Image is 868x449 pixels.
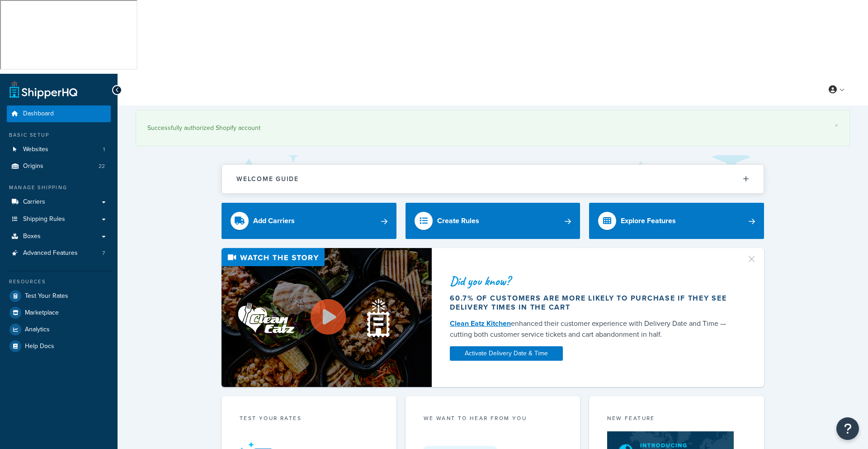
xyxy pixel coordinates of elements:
div: Explore Features [621,215,676,227]
div: enhanced their customer experience with Delivery Date and Time — cutting both customer service ti... [450,318,736,340]
a: Websites1 [7,141,111,158]
span: Dashboard [23,110,54,118]
div: Test your rates [240,414,378,425]
div: New Feature [607,414,746,425]
div: 60.7% of customers are more likely to purchase if they see delivery times in the cart [450,294,736,312]
span: Help Docs [25,343,54,350]
span: Analytics [25,326,50,334]
li: Websites [7,141,111,158]
a: Help Docs [7,338,111,354]
span: 7 [102,249,105,257]
a: Create Rules [406,203,580,239]
a: Advanced Features7 [7,245,111,262]
div: Manage Shipping [7,184,111,191]
a: Explore Features [589,203,764,239]
a: Shipping Rules [7,211,111,228]
a: Add Carriers [222,203,396,239]
a: Activate Delivery Date & Time [450,346,563,361]
div: Add Carriers [253,215,295,227]
div: Create Rules [437,215,479,227]
a: × [835,122,838,129]
a: Carriers [7,194,111,210]
a: Clean Eatz Kitchen [450,318,511,329]
div: Resources [7,278,111,286]
li: Origins [7,158,111,175]
span: Test Your Rates [25,292,68,300]
a: Marketplace [7,305,111,321]
span: Boxes [23,233,41,240]
span: 22 [99,162,105,170]
a: Dashboard [7,105,111,122]
div: Successfully authorized Shopify account [147,122,838,134]
li: Advanced Features [7,245,111,262]
a: Test Your Rates [7,288,111,304]
div: Did you know? [450,275,736,287]
a: Boxes [7,228,111,245]
button: Welcome Guide [222,165,764,193]
a: Analytics [7,321,111,338]
span: Advanced Features [23,249,78,257]
h2: Welcome Guide [236,176,299,182]
p: we want to hear from you [424,414,562,422]
button: Open Resource Center [836,417,859,440]
span: Carriers [23,198,45,206]
span: 1 [103,146,105,153]
img: Video thumbnail [222,248,432,387]
span: Shipping Rules [23,215,65,223]
div: Basic Setup [7,131,111,139]
span: Websites [23,146,48,153]
a: Origins22 [7,158,111,175]
span: Marketplace [25,309,59,317]
span: Origins [23,162,43,170]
